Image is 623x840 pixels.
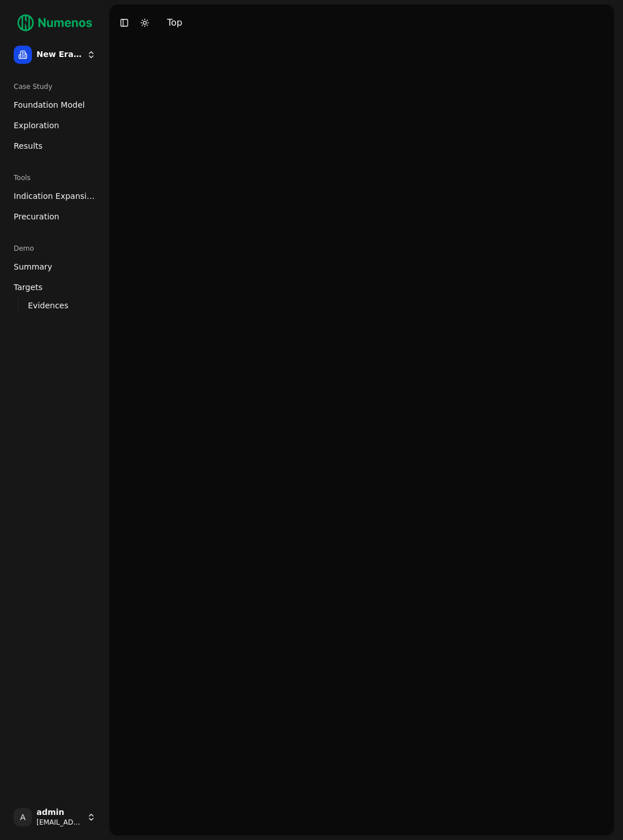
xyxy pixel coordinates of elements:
a: Evidences [23,297,87,313]
a: Precuration [9,207,100,226]
a: Results [9,137,100,155]
span: admin [36,808,82,818]
button: New Era Therapeutics [9,41,100,68]
a: Exploration [9,116,100,134]
div: Case Study [9,78,100,96]
span: Indication Expansion [14,190,96,202]
span: Foundation Model [14,99,85,111]
a: Summary [9,258,100,276]
span: Precuration [14,211,59,222]
button: Aadmin[EMAIL_ADDRESS] [9,804,100,831]
span: [EMAIL_ADDRESS] [36,818,82,827]
span: A [14,808,32,826]
img: Numenos [9,9,100,36]
span: Exploration [14,120,59,131]
div: Top [167,16,182,30]
span: Targets [14,282,43,293]
span: Results [14,140,43,152]
a: Foundation Model [9,96,100,114]
a: Indication Expansion [9,187,100,205]
a: Targets [9,278,100,296]
div: Demo [9,239,100,258]
span: New Era Therapeutics [36,50,82,60]
div: Tools [9,169,100,187]
span: Summary [14,261,52,272]
span: Evidences [28,300,68,311]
